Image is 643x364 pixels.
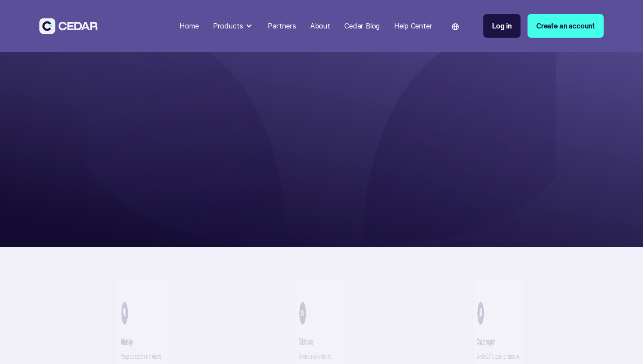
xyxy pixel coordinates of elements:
[528,14,604,38] a: Create an account
[121,351,162,362] div: Message our accessible team on WhatsApp.‍
[394,21,433,31] div: Help Center
[492,21,512,31] div: Log in
[179,21,199,31] div: Home
[452,23,459,30] img: world icon
[264,16,300,35] a: Partners
[210,17,257,35] div: Products
[299,337,314,346] div: Talk to sales
[344,21,380,31] div: Cedar Blog
[268,21,296,31] div: Partners
[299,351,332,362] div: Schedule a call with our sales team.
[213,21,243,31] div: Products
[310,21,330,31] div: About
[341,16,383,35] a: Cedar Blog
[307,16,334,35] a: About
[477,337,496,346] div: Chat to support
[176,16,202,35] a: Home
[391,16,436,35] a: Help Center
[121,337,133,346] div: WhatsApp
[483,14,521,38] a: Log in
